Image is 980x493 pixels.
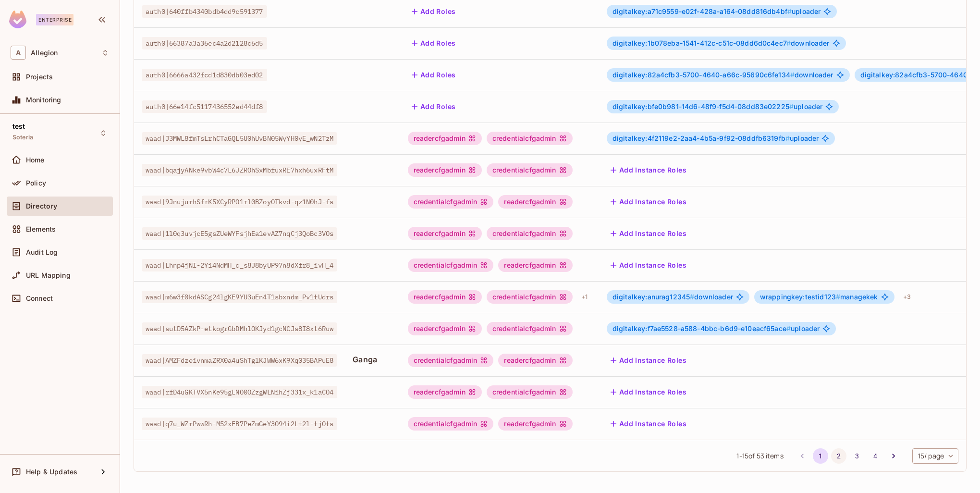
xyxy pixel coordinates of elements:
button: Add Instance Roles [607,416,690,431]
span: # [786,324,791,333]
span: waad|bqajyANke9vbW4c7L6JZROhSxMbfuxRE7hxh6uxRFtM [142,164,337,176]
button: Add Roles [408,4,460,19]
span: waad|rfD4uGKTVX5nKe95gLNO0OZzgWLNihZj331x_k1aCO4 [142,386,337,398]
span: Ganga [353,354,392,365]
span: digitalkey:bfe0b981-14d6-48f9-f5d4-08dd83e02225 [612,102,794,111]
button: Add Instance Roles [607,226,690,241]
button: Go to page 4 [868,448,883,464]
span: waad|J3MWL8fmTsLrhCTaGQL5U0hUvBN05WyYH0yE_wN2TzM [142,132,337,145]
span: waad|Lhnp4jNI-2Yi4NdMH_c_s8J8byUP97n8dXfr8_ivH_4 [142,259,337,271]
span: waad|1l0q3uvjcE5gsZUeWYFsjhEa1evAZ7nqCj3QoBc3VOs [142,227,337,240]
div: 15 / page [912,448,958,464]
button: Add Instance Roles [607,162,690,178]
button: Go to page 2 [831,448,846,464]
div: readercfgadmin [408,322,482,335]
div: readercfgadmin [498,259,572,272]
span: Help & Updates [26,468,77,476]
span: waad|q7u_WZrPwwRh-M52xFB7PeZmGeY3O94i2Lt2l-tjOts [142,418,337,430]
span: auth0|6666a432fcd1d830db03ed02 [142,69,267,81]
span: auth0|640ffb4340bdb4dd9c591377 [142,5,267,18]
div: credentialcfgadmin [408,195,494,209]
div: credentialcfgadmin [408,259,494,272]
button: Add Instance Roles [607,384,690,400]
img: SReyMgAAAABJRU5ErkJggg== [9,11,26,28]
span: Audit Log [26,248,58,256]
button: Add Instance Roles [607,258,690,273]
span: # [836,293,840,301]
span: Monitoring [26,96,61,104]
div: credentialcfgadmin [408,417,494,431]
span: waad|AMZFdzeivnmaZRX0a4uShTglKJWW6xK9Xq035BAPuE8 [142,354,337,367]
div: + 3 [899,289,915,305]
span: downloader [612,293,733,301]
div: readercfgadmin [498,354,572,367]
span: uploader [612,8,821,15]
span: Workspace: Allegion [31,49,58,57]
span: Elements [26,225,56,233]
div: readercfgadmin [408,227,482,240]
button: Go to page 3 [849,448,865,464]
span: Projects [26,73,53,81]
span: digitalkey:f7ae5528-a588-4bbc-b6d9-e10eacf65ace [612,324,791,333]
button: Add Instance Roles [607,194,690,210]
div: readercfgadmin [498,195,572,209]
div: readercfgadmin [408,290,482,304]
span: 1 - 15 of 53 items [736,451,783,461]
span: # [786,39,791,47]
div: credentialcfgadmin [408,354,494,367]
button: page 1 [813,448,828,464]
nav: pagination navigation [793,448,903,464]
div: readercfgadmin [408,385,482,399]
span: auth0|66e14fc5117436552ed44df8 [142,100,267,113]
button: Add Instance Roles [607,353,690,368]
span: uploader [612,135,819,142]
button: Go to next page [886,448,901,464]
div: credentialcfgadmin [487,227,573,240]
div: credentialcfgadmin [487,385,573,399]
div: readercfgadmin [498,417,572,431]
span: Directory [26,202,57,210]
button: Add Roles [408,36,460,51]
span: URL Mapping [26,271,71,279]
span: wrappingkey:testid123 [760,293,840,301]
span: test [12,123,25,130]
span: digitalkey:82a4cfb3-5700-4640-a66c-95690c6fe134 [612,71,795,79]
span: downloader [612,71,833,79]
div: credentialcfgadmin [487,290,573,304]
span: digitalkey:4f2119e2-2aa4-4b5a-9f92-08ddfb6319fb [612,134,790,142]
span: # [690,293,694,301]
span: # [785,134,790,142]
span: # [787,7,792,15]
div: Enterprise [36,14,73,25]
span: managekek [760,293,878,301]
div: credentialcfgadmin [487,132,573,145]
div: readercfgadmin [408,163,482,177]
span: # [790,71,795,79]
span: digitalkey:a71c9559-e02f-428a-a164-08dd816db4bf [612,7,792,15]
button: Add Roles [408,99,460,114]
span: Policy [26,179,46,187]
div: readercfgadmin [408,132,482,145]
span: A [11,46,26,60]
span: Connect [26,295,53,302]
span: uploader [612,103,822,111]
span: downloader [612,39,830,47]
span: Soteria [12,134,33,141]
span: waad|m6w3f0kdASCg24lgKE9YU3uEn4T1sbxndm_Pv1tUdrs [142,291,337,303]
div: credentialcfgadmin [487,163,573,177]
span: digitalkey:anurag12345 [612,293,694,301]
span: # [789,102,794,111]
span: auth0|66387a3a36ec4a2d2128c6d5 [142,37,267,49]
span: Home [26,156,45,164]
span: uploader [612,325,820,333]
button: Add Roles [408,67,460,83]
span: digitalkey:1b078eba-1541-412c-c51c-08dd6d0c4ec7 [612,39,791,47]
span: waad|sutD5AZkP-etkogrGbDMhlOKJyd1gcNCJs8I8xt6Ruw [142,322,337,335]
div: + 1 [577,289,591,305]
div: credentialcfgadmin [487,322,573,335]
span: waad|9JnujurhSfrK5XCyRPO1rl0BZoyOTkvd-qz1N0hJ-fs [142,196,337,208]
